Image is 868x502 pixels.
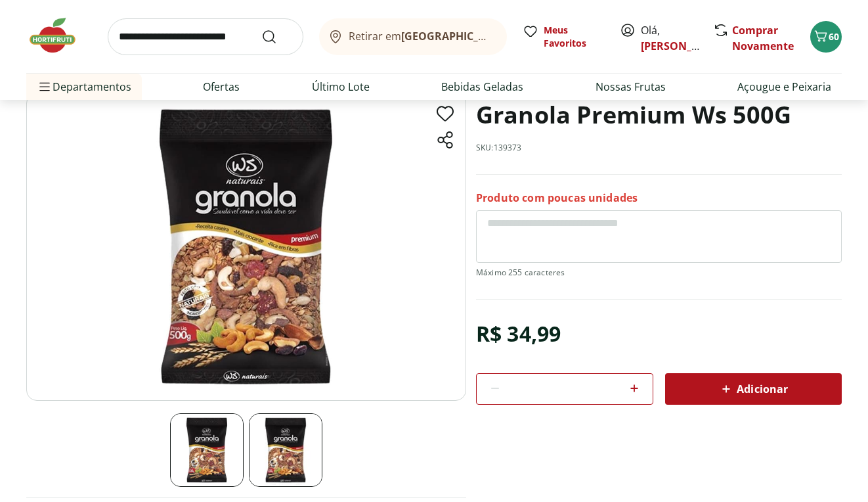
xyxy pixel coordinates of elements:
button: Submit Search [261,29,293,45]
span: Adicionar [718,381,788,397]
span: Olá, [641,22,699,54]
a: Nossas Frutas [596,79,666,95]
button: Menu [37,71,53,103]
img: Principal [170,413,244,487]
p: SKU: 139373 [476,143,522,153]
button: Adicionar [665,373,842,405]
a: Meus Favoritos [523,24,604,50]
p: Produto com poucas unidades [476,191,638,205]
button: Retirar em[GEOGRAPHIC_DATA]/[GEOGRAPHIC_DATA] [319,18,507,55]
a: Ofertas [203,79,240,95]
h1: Granola Premium Ws 500G [476,93,792,137]
b: [GEOGRAPHIC_DATA]/[GEOGRAPHIC_DATA] [401,29,622,43]
span: Retirar em [349,30,494,42]
a: Comprar Novamente [732,23,794,53]
a: Bebidas Geladas [441,79,523,95]
a: [PERSON_NAME] [641,39,726,53]
button: Carrinho [810,21,842,53]
span: Departamentos [37,71,131,103]
img: Principal [26,93,466,401]
span: Meus Favoritos [544,24,604,50]
input: search [108,18,303,55]
span: 60 [829,30,839,43]
img: Hortifruti [26,16,92,55]
div: R$ 34,99 [476,315,561,352]
img: Principal [249,413,322,487]
a: Último Lote [312,79,370,95]
a: Açougue e Peixaria [737,79,831,95]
